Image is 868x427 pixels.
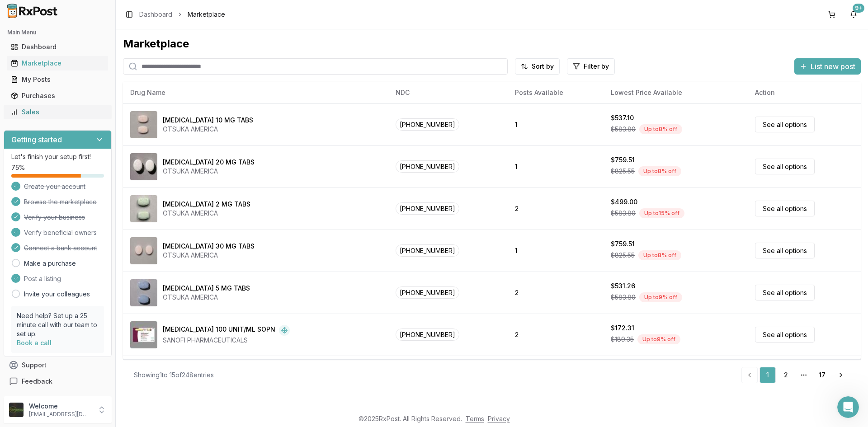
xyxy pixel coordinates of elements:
td: 1 [508,230,604,272]
div: Marketplace [11,59,104,68]
td: 4 [508,356,604,398]
div: Up to 9 % off [637,334,680,344]
span: [PHONE_NUMBER] [396,118,459,131]
a: My Posts [7,71,108,88]
button: Filter by [567,58,615,75]
a: See all options [755,159,815,174]
td: 1 [508,145,604,188]
div: [MEDICAL_DATA] 100 UNIT/ML SOPN [163,325,275,336]
div: OTSUKA AMERICA [163,251,255,260]
span: Marketplace [188,10,225,19]
a: See all options [755,201,815,216]
div: $172.31 [611,324,634,333]
div: [MEDICAL_DATA] 20 MG TABS [163,158,255,167]
a: Book a call [17,339,52,347]
div: [MEDICAL_DATA] 30 MG TABS [163,242,255,251]
a: See all options [755,117,815,132]
a: See all options [755,327,815,343]
button: My Posts [4,72,112,87]
div: SANOFI PHARMACEUTICALS [163,336,290,345]
div: Up to 9 % off [639,292,682,302]
span: Create your account [24,182,85,191]
th: Lowest Price Available [604,82,748,103]
button: Marketplace [4,56,112,70]
a: List new post [794,63,861,72]
p: Need help? Set up a 25 minute call with our team to set up. [17,311,99,338]
span: [PHONE_NUMBER] [396,244,459,257]
a: See all options [755,285,815,300]
img: Abilify 10 MG TABS [130,111,157,138]
div: [MEDICAL_DATA] 2 MG TABS [163,200,250,209]
nav: breadcrumb [139,10,225,19]
div: Purchases [11,91,104,100]
div: Up to 8 % off [638,166,681,176]
th: NDC [388,82,508,103]
button: Support [4,357,112,373]
nav: pagination [741,367,850,383]
td: 2 [508,272,604,314]
div: $759.51 [611,239,635,249]
span: $583.80 [611,293,636,302]
th: Drug Name [123,82,388,103]
img: Abilify 20 MG TABS [130,153,157,180]
div: OTSUKA AMERICA [163,125,253,134]
p: [EMAIL_ADDRESS][DOMAIN_NAME] [29,411,92,418]
button: Feedback [4,373,112,389]
button: 9+ [846,7,861,22]
a: See all options [755,243,815,258]
a: Purchases [7,88,108,104]
span: List new post [811,61,855,72]
a: Make a purchase [24,259,76,268]
div: [MEDICAL_DATA] 10 MG TABS [163,116,253,125]
span: $825.55 [611,251,635,260]
span: $189.35 [611,335,634,344]
div: My Posts [11,75,104,84]
div: Up to 8 % off [638,250,681,260]
td: 2 [508,188,604,230]
div: Marketplace [123,37,861,51]
h2: Main Menu [7,29,108,36]
div: $537.10 [611,113,634,122]
span: $583.80 [611,125,636,134]
th: Action [748,82,861,103]
span: [PHONE_NUMBER] [396,202,459,215]
div: Sales [11,108,104,117]
a: Privacy [488,415,510,422]
th: Posts Available [508,82,604,103]
span: Post a listing [24,274,61,283]
div: OTSUKA AMERICA [163,167,255,176]
a: 17 [814,367,830,383]
button: Dashboard [4,40,112,54]
div: Dashboard [11,42,104,52]
a: 2 [778,367,794,383]
div: OTSUKA AMERICA [163,293,250,302]
span: $583.80 [611,209,636,218]
a: Dashboard [7,39,108,55]
span: Sort by [532,62,554,71]
a: Dashboard [139,10,172,19]
img: Admelog SoloStar 100 UNIT/ML SOPN [130,321,157,348]
span: 75 % [11,163,25,172]
a: Terms [466,415,484,422]
span: Verify your business [24,213,85,222]
a: Invite your colleagues [24,290,90,299]
span: [PHONE_NUMBER] [396,328,459,341]
p: Welcome [29,402,92,411]
td: 1 [508,103,604,145]
div: Up to 15 % off [639,208,684,218]
a: Marketplace [7,55,108,71]
div: $499.00 [611,197,637,206]
button: Sales [4,105,112,119]
span: Connect a bank account [24,244,97,253]
div: [MEDICAL_DATA] 5 MG TABS [163,284,250,293]
img: Abilify 2 MG TABS [130,195,157,222]
img: Abilify 30 MG TABS [130,237,157,264]
div: Up to 8 % off [639,124,682,134]
span: Filter by [584,62,609,71]
p: Let's finish your setup first! [11,152,104,161]
div: $531.26 [611,282,635,291]
div: $759.51 [611,155,635,164]
a: Sales [7,104,108,120]
span: Feedback [22,377,52,386]
img: RxPost Logo [4,4,61,18]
